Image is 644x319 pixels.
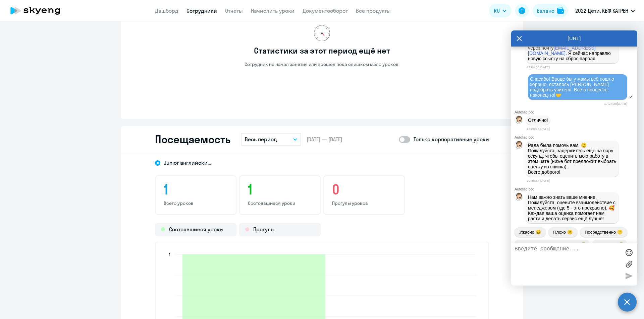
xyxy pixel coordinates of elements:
span: [DATE] — [DATE] [307,136,342,143]
span: Ужасно 😖 [519,230,541,235]
button: Весь период [241,133,301,146]
p: 2022 Дети, КБФ КАТРЕН [575,7,628,15]
img: no-data [314,25,330,41]
a: Отчеты [225,7,243,14]
h2: Посещаемость [155,133,230,146]
img: balance [557,7,564,14]
button: Посредственно 😑 [580,227,627,237]
span: RU [494,7,500,15]
h3: 1 [164,181,228,197]
h3: 0 [332,181,396,197]
button: Ужасно 😖 [515,227,546,237]
p: Пусть мама выйдет и все закроет. А после уже попробует еще раз войти через почту . Я сейчас напра... [528,34,616,61]
button: Балансbalance [533,4,568,17]
p: Всего уроков [164,200,228,206]
a: Все продукты [356,7,391,14]
div: Баланс [537,7,554,15]
a: [EMAIL_ADDRESS][DOMAIN_NAME] [528,45,596,56]
time: 20:48:34[DATE] [527,179,550,182]
time: 17:04:30[DATE] [527,65,550,69]
div: Autofaq bot [515,110,637,114]
p: Прогулы уроков [332,200,396,206]
a: Дашборд [155,7,178,14]
p: Отлично! [528,117,548,123]
button: Плохо ☹️ [548,227,577,237]
text: 1 [169,252,170,257]
img: bot avatar [515,141,523,151]
span: Плохо ☹️ [553,230,572,235]
h3: Статистики за этот период ещё нет [254,45,390,56]
a: Начислить уроки [251,7,294,14]
h3: 1 [248,181,312,197]
img: bot avatar [515,116,523,126]
span: Нам важно знать ваше мнение. Пожалуйста, оцените взаимодействие с менеджером (где 5 - это прекрас... [528,194,617,221]
time: 17:27:28[DATE] [604,102,627,105]
div: Autofaq bot [515,135,637,139]
span: Посредственно 😑 [585,230,622,235]
a: Сотрудники [186,7,217,14]
button: 2022 Дети, КБФ КАТРЕН [572,3,638,19]
div: Autofaq bot [515,187,637,191]
p: Состоявшиеся уроки [248,200,312,206]
span: Спасибо! Вроде бы у мамы всё пошло хорошо, осталось [PERSON_NAME] подобрать учителя. Всё в процес... [530,76,615,98]
label: Лимит 10 файлов [624,259,634,269]
span: Хорошо, но могло быть лучше 🙂 [518,242,586,247]
span: Прекрасно 😍 [596,242,624,247]
p: Сотрудник не начал занятия или прошёл пока слишком мало уроков. [245,61,399,67]
img: bot avatar [515,193,523,203]
button: Хорошо, но могло быть лучше 🙂 [515,240,590,249]
time: 17:28:18[DATE] [527,127,550,131]
a: Документооборот [303,7,348,14]
p: Только корпоративные уроки [414,135,489,143]
button: Прекрасно 😍 [592,240,627,249]
p: Рада была помочь вам. 🙂 Пожалуйста, задержитесь еще на пару секунд, чтобы оценить мою работу в эт... [528,143,616,175]
div: Состоявшиеся уроки [155,223,236,236]
button: RU [489,4,511,17]
p: Весь период [245,135,277,143]
span: Junior английский с русскоговорящим преподавателем [164,159,214,166]
div: Прогулы [239,223,321,236]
